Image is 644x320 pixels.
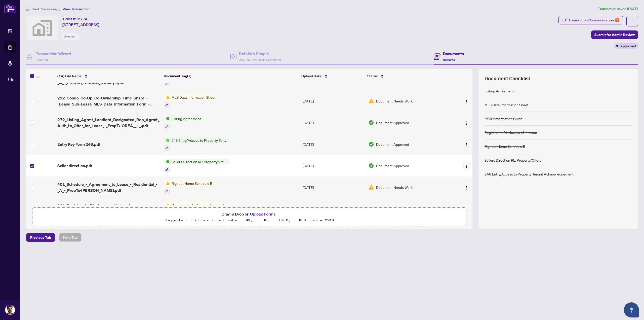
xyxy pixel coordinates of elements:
[57,117,160,129] span: 272_Listing_Agrmt_Landlord_Designated_Rep_Agrmt_Auth_to_Offer_for_Lease_-_PropTx-OREA__1_.pdf
[376,141,409,147] span: Document Approved
[170,181,214,186] span: Right at Home Schedule B
[485,130,537,135] div: Registrants Disclosure of Interest
[35,217,463,223] p: Supported files include .PDF, .JPG, .JPEG, .PNG under 25 MB
[462,97,470,105] button: Logo
[59,6,61,12] li: /
[62,33,79,40] div: Status:
[164,159,229,172] button: Status IconSellers Direction RE: Property/Offers
[170,137,229,143] span: 248 Entry/Access to Property Tenant Acknowledgement
[164,94,170,100] img: Status Icon
[301,90,367,112] td: [DATE]
[369,185,374,190] img: Document Status
[464,143,468,147] img: Logo
[462,162,470,170] button: Logo
[369,141,374,147] img: Document Status
[62,22,99,28] span: [STREET_ADDRESS]
[164,116,203,129] button: Status IconListing Agreement
[464,186,468,190] img: Logo
[164,116,170,121] img: Status Icon
[164,137,229,151] button: Status Icon248 Entry/Access to Property Tenant Acknowledgement
[301,112,367,133] td: [DATE]
[485,102,529,108] div: MLS Data Information Sheet
[369,98,374,104] img: Document Status
[249,211,277,217] button: Upload Forms
[624,302,639,317] button: Open asap
[594,31,635,39] span: Submit for Admin Review
[55,69,162,83] th: (14) File Name
[164,94,218,108] button: Status IconMLS Data Information Sheet
[162,69,299,83] th: Document Tag(s)
[630,19,634,23] span: ellipsis
[301,198,367,220] td: [DATE]
[615,18,619,22] div: 1
[63,7,90,11] span: View Transaction
[36,58,48,62] span: Required
[485,75,530,82] span: Document Checklist
[485,116,522,121] div: RECO Information Guide
[164,159,170,164] img: Status Icon
[299,69,365,83] th: Upload Date
[376,98,413,104] span: Document Needs Work
[76,34,77,39] span: -
[164,181,170,186] img: Status Icon
[164,137,170,143] img: Status Icon
[369,120,374,125] img: Document Status
[443,51,464,57] h4: Documents
[485,144,525,149] div: Right at Home Schedule B
[170,202,226,208] span: Registrants Disclosure of Interest
[376,163,409,168] span: Document Approved
[464,100,468,104] img: Logo
[57,203,160,215] span: 161_Registrants_Disclosure_of_Interest_-_Disposition_of_Property_-_PropTx-OREA__EXECUTED___10 Ack...
[170,159,229,164] span: Sellers Direction RE: Property/Offers
[464,121,468,125] img: Logo
[301,133,367,155] td: [DATE]
[301,73,321,79] span: Upload Date
[558,16,623,24] button: Transaction Communication1
[222,211,277,217] span: Drag & Drop or
[464,164,468,168] img: Logo
[57,95,160,107] span: 292_Condo_Co-Op_Co-Ownership_Time_Share_-_Lease_Sub-Lease_MLS_Data_Information_Form_-_PropTx-[PER...
[301,155,367,176] td: [DATE]
[57,163,92,169] span: Seller direction.pdf
[57,181,160,193] span: 401_Schedule_-_Agreement_to_Lease_-_Residential_-_A_-_PropTx-[PERSON_NAME].pdf
[170,116,203,121] span: Listing Agreement
[57,141,100,147] span: Entry Key Form 248.pdf
[239,58,281,62] span: 3/3 Required Fields Completed
[376,185,413,190] span: Document Needs Work
[76,17,87,21] span: 15774
[59,233,82,242] button: Next Tab
[376,120,409,125] span: Document Approved
[301,176,367,198] td: [DATE]
[485,157,541,163] div: Sellers Direction RE: Property/Offers
[5,305,15,315] img: Profile Icon
[367,73,378,79] span: Status
[462,140,470,148] button: Logo
[36,51,71,57] h4: Transaction Wizard
[369,163,374,168] img: Document Status
[591,30,638,39] button: Submit for Admin Review
[32,7,57,11] span: Deal Processing
[62,16,87,22] div: Ticket #:
[365,69,448,83] th: Status
[485,171,574,177] div: 248 Entry/Access to Property Tenant Acknowledgement
[26,233,55,242] button: Previous Tab
[57,73,82,79] span: (14) File Name
[239,51,281,57] h4: Details & People
[164,181,214,194] button: Status IconRight at Home Schedule B
[620,43,636,49] span: Approved
[4,4,16,13] img: logo
[462,119,470,127] button: Logo
[30,233,51,241] span: Previous Tab
[164,202,226,216] button: Status IconRegistrants Disclosure of Interest
[569,16,619,24] div: Transaction Communication
[443,58,455,62] span: Required
[485,88,514,94] div: Listing Agreement
[170,94,218,100] span: MLS Data Information Sheet
[462,183,470,191] button: Logo
[164,202,170,208] img: Status Icon
[26,7,30,11] span: home
[26,16,58,40] img: svg%3e
[32,208,466,226] span: Drag & Drop orUpload FormsSupported files include .PDF, .JPG, .JPEG, .PNG under25MB
[598,6,638,12] article: Transaction saved [DATE]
